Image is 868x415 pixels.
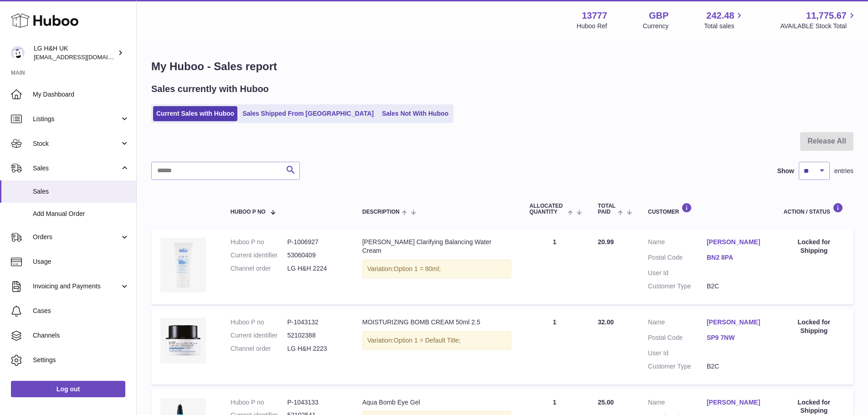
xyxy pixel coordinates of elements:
span: Cases [33,307,129,315]
img: veechen@lghnh.co.uk [11,46,25,60]
div: Variation: [362,331,511,350]
span: entries [834,167,853,175]
div: Locked for Shipping [784,318,844,335]
dd: 53060409 [287,251,344,260]
span: Sales [33,164,120,173]
h2: Sales currently with Huboo [151,83,269,95]
div: [PERSON_NAME] Clarifying Balancing Water Cream [362,238,511,255]
span: 11,775.67 [806,10,847,22]
dd: P-1006927 [287,238,344,246]
a: Current Sales with Huboo [153,106,237,121]
span: ALLOCATED Quantity [529,203,565,215]
div: Customer [648,203,765,215]
div: Currency [643,22,669,31]
label: Show [777,167,794,175]
dt: Customer Type [648,282,707,291]
strong: 13777 [582,10,607,22]
td: 1 [520,309,589,384]
span: Settings [33,356,129,364]
div: MOISTURIZING BOMB CREAM 50ml 2.5 [362,318,511,327]
dd: P-1043132 [287,318,344,327]
dd: B2C [707,362,765,371]
td: 1 [520,229,589,304]
dt: Huboo P no [231,318,288,327]
dt: Channel order [231,344,288,353]
span: Channels [33,331,129,340]
dt: Huboo P no [231,398,288,407]
span: Stock [33,139,120,148]
dt: User Id [648,349,707,358]
div: Aqua Bomb Eye Gel [362,398,511,407]
span: Description [362,209,400,215]
span: 32.00 [598,318,614,326]
dt: Current identifier [231,251,288,260]
div: Locked for Shipping [784,238,844,255]
span: Orders [33,233,120,241]
dt: Current identifier [231,331,288,340]
dt: Name [648,238,707,249]
span: Usage [33,257,129,266]
dd: 52102388 [287,331,344,340]
dd: B2C [707,282,765,291]
dd: P-1043133 [287,398,344,407]
span: Option 1 = 80ml; [394,265,441,272]
dt: User Id [648,269,707,277]
dt: Channel order [231,264,288,273]
dt: Postal Code [648,253,707,264]
a: 242.48 Total sales [704,10,745,31]
a: BN2 8PA [707,253,765,262]
dt: Name [648,318,707,329]
span: Total sales [704,22,745,31]
strong: GBP [649,10,668,22]
span: Add Manual Order [33,210,129,218]
dd: LG H&H 2224 [287,264,344,273]
img: Dr._Belmeur_Clarifying_Balancing_Water_Cream-2.webp [160,238,206,292]
span: My Dashboard [33,90,129,99]
dd: LG H&H 2223 [287,344,344,353]
a: Sales Shipped From [GEOGRAPHIC_DATA] [239,106,377,121]
dt: Name [648,398,707,409]
h1: My Huboo - Sales report [151,59,853,74]
span: Listings [33,115,120,123]
span: 20.99 [598,238,614,246]
a: [PERSON_NAME] [707,398,765,407]
a: [PERSON_NAME] [707,318,765,327]
a: SP9 7NW [707,333,765,342]
a: Log out [11,381,125,397]
span: Total paid [598,203,616,215]
span: Sales [33,187,129,196]
span: 25.00 [598,399,614,406]
span: Option 1 = Default Title; [394,337,461,344]
span: Huboo P no [231,209,266,215]
div: LG H&H UK [34,44,116,61]
div: Huboo Ref [577,22,607,31]
dt: Customer Type [648,362,707,371]
div: Action / Status [784,203,844,215]
span: [EMAIL_ADDRESS][DOMAIN_NAME] [34,53,134,61]
a: 11,775.67 AVAILABLE Stock Total [780,10,857,31]
span: Invoicing and Payments [33,282,120,291]
dt: Postal Code [648,333,707,344]
a: [PERSON_NAME] [707,238,765,246]
dt: Huboo P no [231,238,288,246]
span: 242.48 [706,10,734,22]
span: AVAILABLE Stock Total [780,22,857,31]
img: 1_7.jpg [160,318,206,364]
a: Sales Not With Huboo [379,106,452,121]
div: Variation: [362,260,511,278]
